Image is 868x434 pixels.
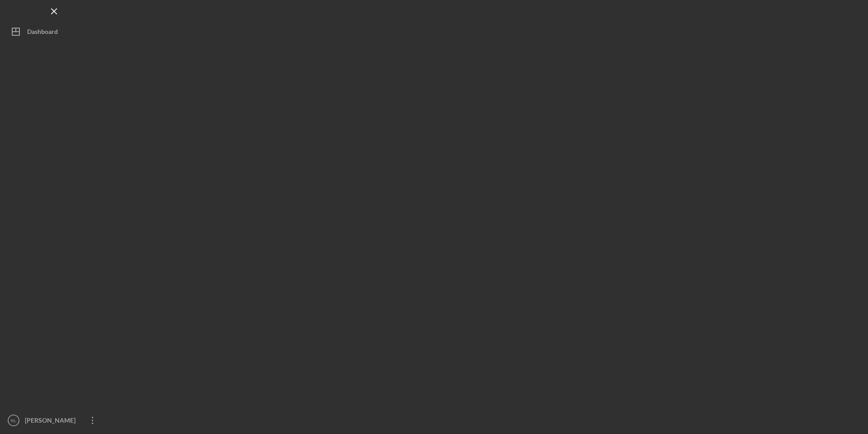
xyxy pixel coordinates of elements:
[11,418,17,423] text: RL
[27,23,58,43] div: Dashboard
[23,411,81,432] div: [PERSON_NAME]
[5,23,104,41] button: Dashboard
[5,411,104,429] button: RL[PERSON_NAME]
